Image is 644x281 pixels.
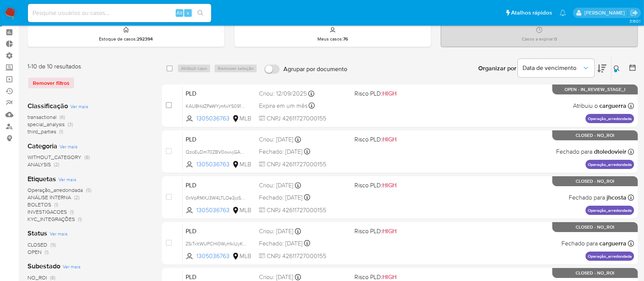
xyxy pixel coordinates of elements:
[560,10,566,16] a: Notificações
[176,9,183,16] span: Alt
[187,9,189,16] span: s
[28,8,211,18] input: Pesquise usuários ou casos...
[511,9,552,17] span: Atalhos rápidos
[630,9,638,17] a: Sair
[193,8,208,18] button: search-icon
[584,9,628,16] p: adriano.brito@mercadolivre.com
[629,18,640,24] span: 3.160.1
